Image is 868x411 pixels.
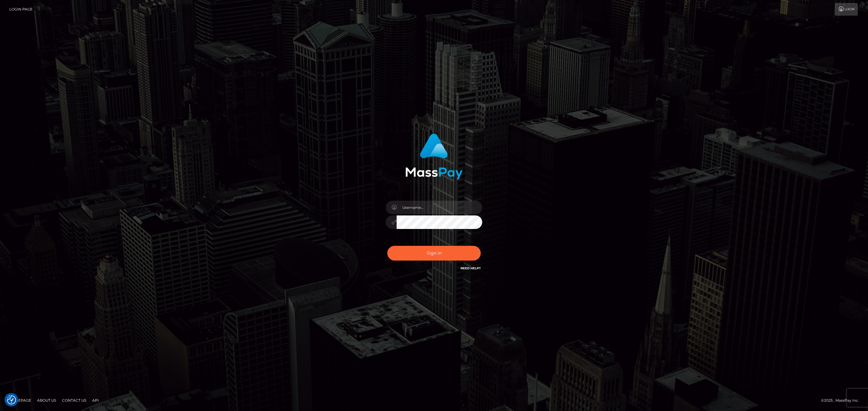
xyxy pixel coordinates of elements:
[9,3,33,16] a: Login Page
[835,3,858,16] a: Login
[90,396,101,405] a: API
[60,396,89,405] a: Contact Us
[821,397,863,404] div: © 2025 , MassPay Inc.
[405,134,463,180] img: MassPay Login
[35,396,58,405] a: About Us
[7,395,16,404] img: Revisit consent button
[7,396,33,405] a: Homepage
[397,201,482,214] input: Username...
[7,395,16,404] button: Consent Preferences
